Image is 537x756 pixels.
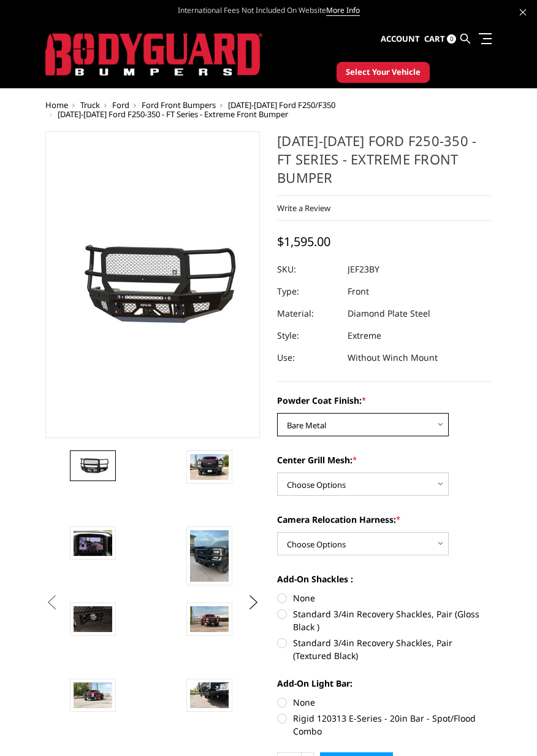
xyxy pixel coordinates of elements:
[45,33,262,76] img: BODYGUARD BUMPERS
[277,636,492,662] label: Standard 3/4in Recovery Shackles, Pair (Textured Black)
[277,573,492,585] label: Add-On Shackles :
[277,712,492,738] label: Rigid 120313 E-Series - 20in Bar - Spot/Flood Combo
[277,280,338,303] dt: Type:
[277,607,492,633] label: Standard 3/4in Recovery Shackles, Pair (Gloss Black )
[277,677,492,690] label: Add-On Light Bar:
[348,280,369,303] dd: Front
[346,66,421,79] span: Select Your Vehicle
[424,33,445,44] span: Cart
[447,34,456,44] span: 0
[277,453,492,466] label: Center Grill Mesh:
[277,258,338,280] dt: SKU:
[277,303,338,325] dt: Material:
[80,99,100,110] a: Truck
[277,347,338,369] dt: Use:
[381,23,420,56] a: Account
[74,682,112,708] img: 2023-2025 Ford F250-350 - FT Series - Extreme Front Bumper
[348,258,379,280] dd: JEF23BY
[112,99,129,110] a: Ford
[74,530,112,556] img: Clear View Camera: Relocate your front camera and keep the functionality completely.
[245,593,263,612] button: Next
[190,454,229,480] img: 2023-2025 Ford F250-350 - FT Series - Extreme Front Bumper
[74,457,112,474] img: 2023-2025 Ford F250-350 - FT Series - Extreme Front Bumper
[348,325,381,347] dd: Extreme
[42,593,61,612] button: Previous
[45,99,68,110] a: Home
[348,303,430,325] dd: Diamond Plate Steel
[58,109,288,120] span: [DATE]-[DATE] Ford F250-350 - FT Series - Extreme Front Bumper
[277,394,492,407] label: Powder Coat Finish:
[74,606,112,632] img: 2023-2025 Ford F250-350 - FT Series - Extreme Front Bumper
[337,62,430,83] button: Select Your Vehicle
[277,202,330,214] a: Write a Review
[277,325,338,347] dt: Style:
[476,697,537,756] iframe: Chat Widget
[45,131,260,438] a: 2023-2025 Ford F250-350 - FT Series - Extreme Front Bumper
[348,347,438,369] dd: Without Winch Mount
[277,131,492,196] h1: [DATE]-[DATE] Ford F250-350 - FT Series - Extreme Front Bumper
[142,99,216,110] a: Ford Front Bumpers
[326,5,360,16] a: More Info
[190,606,229,632] img: 2023-2025 Ford F250-350 - FT Series - Extreme Front Bumper
[277,696,492,709] label: None
[277,513,492,526] label: Camera Relocation Harness:
[190,530,229,582] img: 2023-2025 Ford F250-350 - FT Series - Extreme Front Bumper
[277,592,492,604] label: None
[190,682,229,708] img: 2023-2025 Ford F250-350 - FT Series - Extreme Front Bumper
[424,23,456,56] a: Cart 0
[277,233,330,250] span: $1,595.00
[381,33,420,44] span: Account
[228,99,335,110] a: [DATE]-[DATE] Ford F250/F350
